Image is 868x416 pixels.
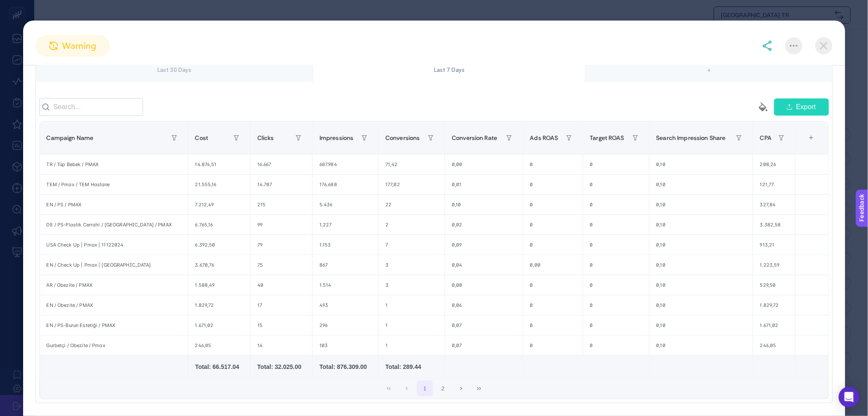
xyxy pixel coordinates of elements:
div: 687.984 [313,155,378,174]
div: 0,10 [445,195,522,214]
div: Total: 876.309.00 [319,363,371,371]
div: 0,07 [445,315,522,335]
div: 1.671,02 [188,315,250,335]
div: 103 [313,336,378,355]
div: 493 [313,295,378,315]
div: 1.829,72 [188,295,250,315]
div: 0,00 [445,155,522,174]
div: 21.555,16 [188,175,250,194]
input: Search... [39,98,143,116]
div: AR / Obezite / PMAX [40,275,188,295]
button: Export [774,98,829,116]
div: 867 [313,255,378,275]
div: 79 [251,235,312,255]
div: 40 [251,275,312,295]
div: 0,02 [445,215,522,235]
div: 3.670,76 [188,255,250,275]
div: 3 [379,275,444,295]
div: 99 [251,215,312,235]
button: 1 [417,380,433,397]
div: 3 [379,255,444,275]
div: 246,05 [753,336,795,355]
span: Feedback [5,3,33,9]
div: DE / PS-Plastik Cerrahi / [GEOGRAPHIC_DATA] / PMAX [40,215,188,235]
div: TR / Tüp Bebek / PMAX [40,155,188,174]
div: 246,05 [188,336,250,355]
div: 1.588,49 [188,275,250,295]
div: 15 [251,315,312,335]
img: close-dialog [815,37,832,54]
div: 1 [379,315,444,335]
span: warning [62,39,96,52]
div: 0 [523,235,583,255]
div: 0,08 [445,275,522,295]
div: 0 [583,175,649,194]
div: 14.787 [251,175,312,194]
div: 0 [583,315,649,335]
div: 0 [523,175,583,194]
div: 0,10 [650,275,753,295]
div: 0 [523,275,583,295]
div: Total: 66.517.04 [195,363,243,371]
div: + [586,59,832,82]
div: 2 [379,215,444,235]
div: 0,01 [445,175,522,194]
div: 0 [583,336,649,355]
div: 208,26 [753,155,795,174]
div: 529,50 [753,275,795,295]
div: Open Intercom Messenger [839,387,859,407]
span: Campaign Name [47,134,94,141]
div: 1 [379,336,444,355]
div: 0,10 [650,235,753,255]
div: 0,10 [650,315,753,335]
span: Export [796,102,816,112]
div: 0,09 [445,235,522,255]
div: 0,00 [523,255,583,275]
div: 0,10 [650,155,753,174]
div: 0,10 [650,295,753,315]
img: warning [49,42,58,50]
div: 215 [251,195,312,214]
span: Clicks [257,134,274,141]
div: 0 [583,275,649,295]
div: 327,84 [753,195,795,214]
div: 6.392,50 [188,235,250,255]
div: 121,77 [753,175,795,194]
div: 0 [523,215,583,235]
span: Conversion Rate [452,134,497,141]
div: 0,10 [650,175,753,194]
div: EN / PS / PMAX [40,195,188,214]
div: 0 [583,215,649,235]
span: Impressions [319,134,354,141]
div: TEM / Pmax / TEM Hastane [40,175,188,194]
button: Next Page [453,380,469,397]
div: 0 [583,235,649,255]
div: 1.829,72 [753,295,795,315]
div: Total: 32.025.00 [257,363,305,371]
div: 71,42 [379,155,444,174]
div: 0 [523,195,583,214]
div: 913,21 [753,235,795,255]
div: 177,02 [379,175,444,194]
button: 2 [435,380,451,397]
div: EN / Check Up | Pmax | [GEOGRAPHIC_DATA] [40,255,188,275]
div: Gurbetçi / Obezite / Pmax [40,336,188,355]
span: Ads ROAS [530,134,558,141]
div: 0 [523,155,583,174]
div: 296 [313,315,378,335]
div: Last 30 Days [36,59,313,82]
span: Target ROAS [590,134,625,141]
div: 0,06 [445,295,522,315]
div: 1.223,59 [753,255,795,275]
span: Cost [195,134,209,141]
div: 0,10 [650,215,753,235]
div: 7 [379,235,444,255]
div: 1 [379,295,444,315]
div: 176.688 [313,175,378,194]
img: share [762,41,773,51]
span: CPA [760,134,772,141]
div: 1.153 [313,235,378,255]
div: 0 [583,195,649,214]
button: Last Page [471,380,487,397]
div: 17 [251,295,312,315]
